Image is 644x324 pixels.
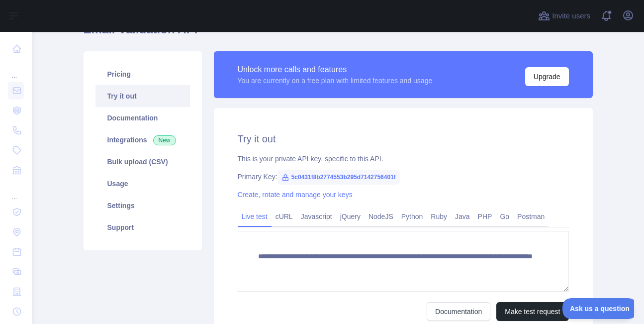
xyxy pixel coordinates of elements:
[272,209,297,224] a: cURL
[238,132,569,146] h2: Try it out
[552,10,590,22] span: Invite users
[536,8,592,24] button: Invite users
[427,302,490,321] a: Documentation
[95,107,190,129] a: Documentation
[525,67,569,86] button: Upgrade
[238,209,272,224] a: Live test
[95,129,190,151] a: Integrations New
[238,64,433,76] div: Unlock more calls and features
[8,181,24,201] div: ...
[427,209,451,224] a: Ruby
[496,209,513,224] a: Go
[297,209,336,224] a: Javascript
[95,173,190,195] a: Usage
[474,209,496,224] a: PHP
[95,195,190,216] a: Settings
[95,216,190,238] a: Support
[84,21,593,45] h1: Email Validation API
[95,151,190,173] a: Bulk upload (CSV)
[397,209,427,224] a: Python
[238,191,353,199] a: Create, rotate and manage your keys
[8,60,24,80] div: ...
[513,209,549,224] a: Postman
[238,76,433,86] div: You are currently on a free plan with limited features and usage
[238,154,569,164] div: This is your private API key, specific to this API.
[95,85,190,107] a: Try it out
[365,209,397,224] a: NodeJS
[153,135,176,145] span: New
[95,63,190,85] a: Pricing
[496,302,568,321] button: Make test request
[336,209,365,224] a: jQuery
[277,170,400,185] span: 5c0431f8b2774553b295d7142756401f
[562,298,634,319] iframe: Toggle Customer Support
[451,209,474,224] a: Java
[238,172,569,182] div: Primary Key:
